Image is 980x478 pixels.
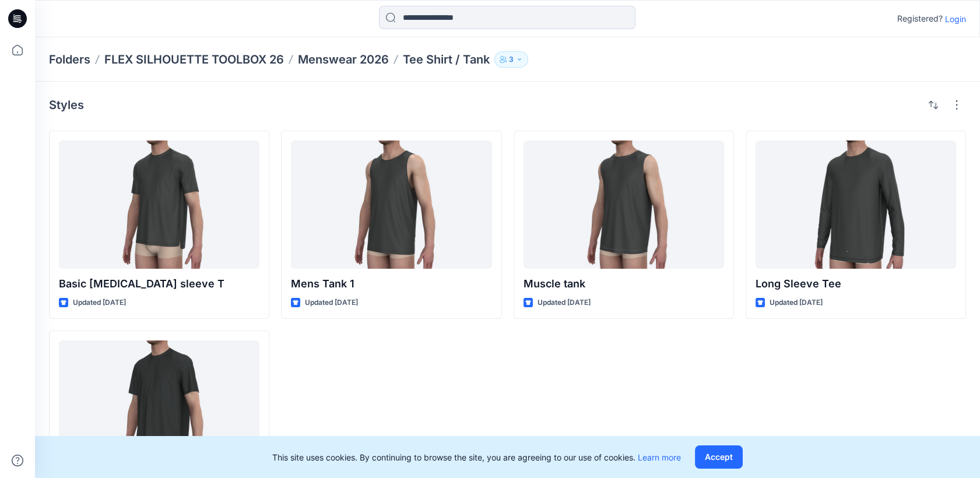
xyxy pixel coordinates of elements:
[298,51,389,68] a: Menswear 2026
[494,51,528,68] button: 3
[638,452,681,462] a: Learn more
[49,51,90,68] a: Folders
[756,276,956,292] p: Long Sleeve Tee
[897,12,943,26] p: Registered?
[272,451,681,463] p: This site uses cookies. By continuing to browse the site, you are agreeing to our use of cookies.
[291,276,491,292] p: Mens Tank 1
[945,13,966,25] p: Login
[538,297,591,309] p: Updated [DATE]
[756,140,956,269] a: Long Sleeve Tee
[59,140,259,269] a: Basic Reglan sleeve T
[291,140,491,269] a: Mens Tank 1
[524,276,724,292] p: Muscle tank
[770,297,823,309] p: Updated [DATE]
[59,340,259,469] a: Basic Tee
[305,297,358,309] p: Updated [DATE]
[403,51,490,68] p: Tee Shirt / Tank
[104,51,284,68] a: FLEX SILHOUETTE TOOLBOX 26
[524,140,724,269] a: Muscle tank
[73,297,126,309] p: Updated [DATE]
[49,98,84,112] h4: Styles
[695,445,743,469] button: Accept
[59,276,259,292] p: Basic [MEDICAL_DATA] sleeve T
[509,53,514,66] p: 3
